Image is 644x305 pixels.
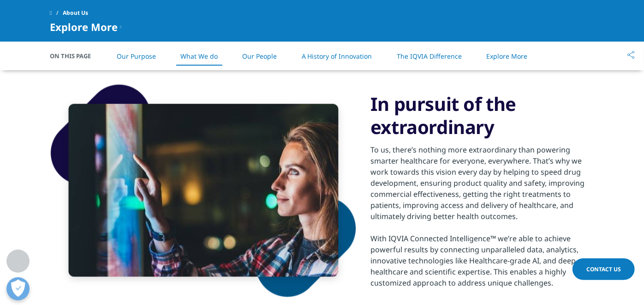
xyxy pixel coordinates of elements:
[50,84,357,298] img: shape-1.png
[370,144,594,222] div: To us, there’s nothing more extraordinary than powering smarter healthcare for everyone, everywhe...
[50,21,118,32] span: Explore More
[486,52,527,61] a: Explore More
[117,52,156,61] a: Our Purpose
[586,265,621,273] span: Contact Us
[572,258,635,280] a: Contact Us
[180,52,218,61] a: What We do
[242,52,277,61] a: Our People
[397,52,462,61] a: The IQVIA Difference
[50,51,101,61] span: On This Page
[6,277,30,300] button: Open Preferences
[63,5,88,21] span: About Us
[370,92,594,139] h3: In pursuit of the extraordinary
[302,52,372,61] a: A History of Innovation
[370,233,594,288] div: With IQVIA Connected Intelligence™ we’re able to achieve powerful results by connecting unparalle...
